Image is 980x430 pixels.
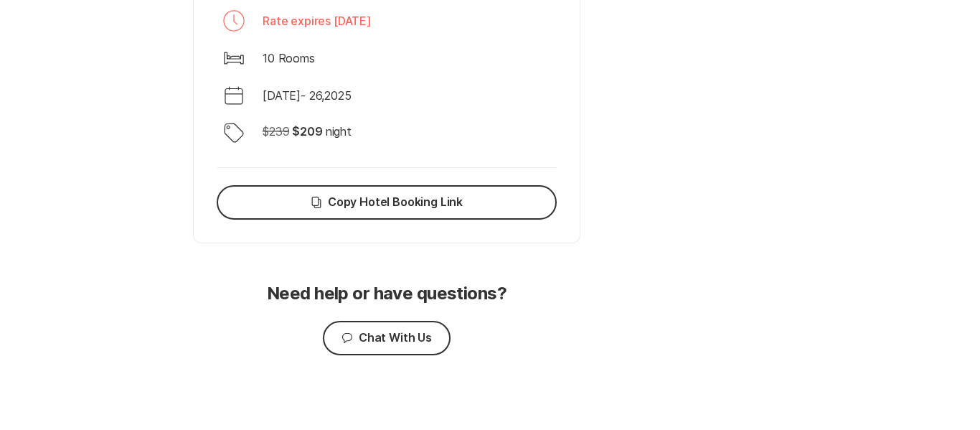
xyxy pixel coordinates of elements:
[326,123,352,140] p: night
[263,87,352,104] p: [DATE] - 26 , 2025
[292,123,322,140] p: $ 209
[267,284,507,304] p: Need help or have questions?
[263,12,372,29] p: Rate expires [DATE]
[263,50,315,67] p: 10 Rooms
[263,123,289,140] p: $ 239
[323,321,451,355] button: Chat With Us
[217,185,557,220] button: Copy Hotel Booking Link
